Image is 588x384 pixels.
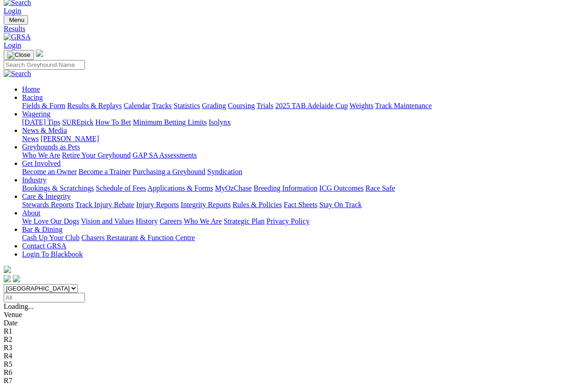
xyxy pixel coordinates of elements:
a: We Love Our Dogs [22,217,79,225]
div: R6 [4,368,584,377]
div: Greyhounds as Pets [22,151,584,159]
button: Toggle navigation [4,15,28,25]
a: Industry [22,176,46,184]
a: Stewards Reports [22,201,73,208]
a: Strategic Plan [224,217,265,225]
a: Results & Replays [67,102,122,110]
a: Track Injury Rebate [75,201,134,208]
button: Toggle navigation [4,50,34,60]
a: Cash Up Your Club [22,234,79,241]
div: Racing [22,102,584,110]
a: Grading [202,102,226,110]
a: Racing [22,93,43,101]
a: Minimum Betting Limits [133,118,207,126]
a: Schedule of Fees [96,184,146,192]
div: R5 [4,360,584,368]
a: Careers [159,217,182,225]
a: Retire Your Greyhound [62,151,131,159]
a: Greyhounds as Pets [22,143,80,151]
img: Close [7,51,30,59]
div: Wagering [22,118,584,126]
input: Search [4,60,85,70]
a: Applications & Forms [147,184,213,192]
img: Search [4,70,31,78]
a: Home [22,85,40,93]
a: Integrity Reports [181,201,231,208]
a: Trials [256,102,273,110]
div: Get Involved [22,168,584,176]
a: Login To Blackbook [22,250,83,258]
a: Breeding Information [254,184,317,192]
a: Wagering [22,110,51,118]
div: R4 [4,352,584,360]
a: Contact GRSA [22,242,66,250]
a: Fields & Form [22,102,65,110]
input: Select date [4,293,85,302]
div: Venue [4,311,584,319]
a: Care & Integrity [22,192,71,200]
a: SUREpick [62,118,93,126]
img: twitter.svg [13,275,20,282]
a: Vision and Values [81,217,134,225]
a: [DATE] Tips [22,118,60,126]
div: Industry [22,184,584,192]
a: Statistics [174,102,200,110]
img: logo-grsa-white.png [36,49,43,57]
div: News & Media [22,135,584,143]
a: News & Media [22,126,67,134]
div: R1 [4,327,584,335]
a: GAP SA Assessments [133,151,197,159]
a: Track Maintenance [375,102,432,110]
a: Stay On Track [319,201,362,208]
img: GRSA [4,33,31,41]
a: Become a Trainer [79,168,131,176]
img: facebook.svg [4,275,11,282]
a: Race Safe [365,184,395,192]
a: Rules & Policies [232,201,282,208]
div: Bar & Dining [22,234,584,242]
a: Purchasing a Greyhound [133,168,205,176]
div: R2 [4,335,584,344]
a: Weights [350,102,373,110]
a: Login [4,7,21,15]
a: Results [4,25,584,33]
a: Tracks [152,102,172,110]
a: Isolynx [209,118,231,126]
a: ICG Outcomes [319,184,363,192]
div: Care & Integrity [22,201,584,209]
a: 2025 TAB Adelaide Cup [275,102,348,110]
a: Who We Are [22,151,60,159]
div: About [22,217,584,225]
a: Coursing [228,102,255,110]
div: R3 [4,344,584,352]
img: logo-grsa-white.png [4,266,11,273]
a: History [136,217,158,225]
span: Menu [9,16,24,23]
a: Become an Owner [22,168,77,176]
a: News [22,135,39,143]
a: Bar & Dining [22,225,62,233]
a: About [22,209,40,217]
a: How To Bet [96,118,131,126]
a: Fact Sheets [284,201,317,208]
a: Who We Are [184,217,222,225]
a: Injury Reports [136,201,179,208]
span: Loading... [4,302,34,310]
a: Calendar [124,102,150,110]
a: MyOzChase [215,184,252,192]
a: Chasers Restaurant & Function Centre [81,234,195,241]
div: Date [4,319,584,327]
a: Syndication [207,168,242,176]
a: Privacy Policy [266,217,310,225]
a: Get Involved [22,159,61,167]
a: Login [4,41,21,49]
a: [PERSON_NAME] [40,135,99,143]
a: Bookings & Scratchings [22,184,94,192]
